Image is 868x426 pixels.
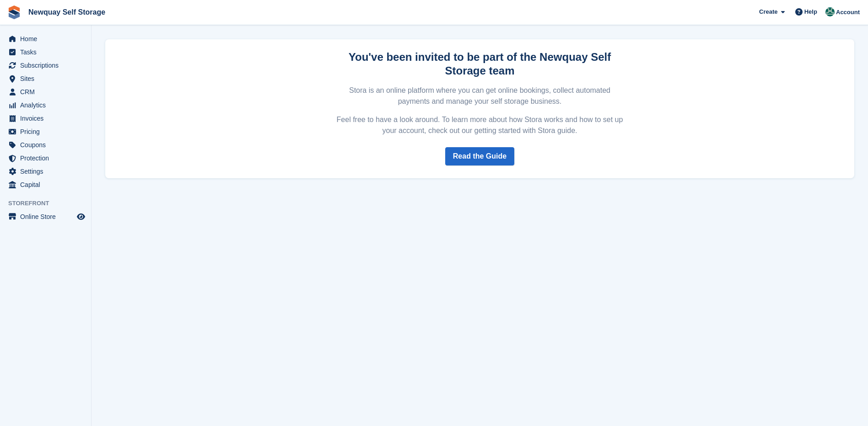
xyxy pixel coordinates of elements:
a: menu [5,138,86,151]
span: Sites [20,72,75,85]
span: Tasks [20,46,75,59]
a: menu [5,178,86,191]
a: Read the Guide [445,147,514,165]
a: menu [5,210,86,223]
a: menu [5,125,86,138]
a: menu [5,46,86,59]
a: menu [5,99,86,112]
span: Settings [20,165,75,178]
span: Account [836,8,860,17]
img: JON [825,7,835,16]
p: Feel free to have a look around. To learn more about how Stora works and how to set up your accou... [335,114,625,136]
span: Analytics [20,99,75,112]
a: menu [5,85,86,98]
strong: You've been invited to be part of the Newquay Self Storage team [349,51,611,77]
span: Protection [20,152,75,165]
a: menu [5,165,86,178]
span: Coupons [20,138,75,151]
a: menu [5,59,86,72]
span: CRM [20,85,75,98]
span: Subscriptions [20,59,75,72]
a: Newquay Self Storage [25,5,109,20]
span: Help [804,7,817,16]
span: Create [759,7,777,16]
a: Preview store [75,211,86,222]
span: Storefront [8,199,91,208]
a: menu [5,152,86,165]
span: Capital [20,178,75,191]
a: menu [5,112,86,125]
a: menu [5,72,86,85]
img: stora-icon-8386f47178a22dfd0bd8f6a31ec36ba5ce8667c1dd55bd0f319d3a0aa187defe.svg [7,5,21,19]
span: Online Store [20,210,75,223]
span: Home [20,32,75,45]
p: Stora is an online platform where you can get online bookings, collect automated payments and man... [335,85,625,107]
span: Invoices [20,112,75,125]
a: menu [5,32,86,45]
span: Pricing [20,125,75,138]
